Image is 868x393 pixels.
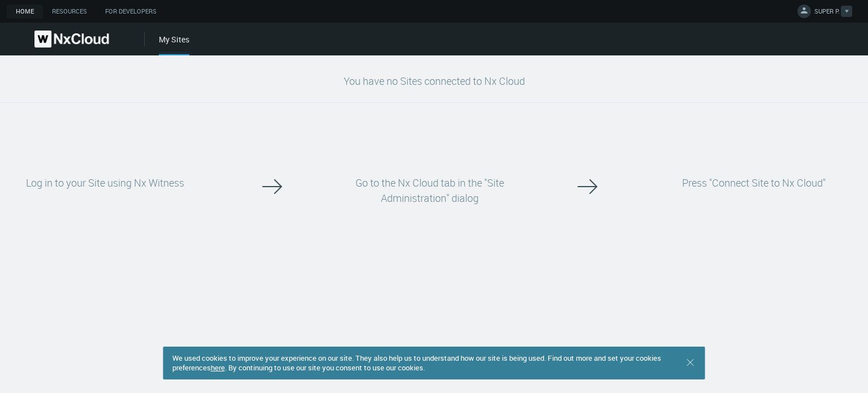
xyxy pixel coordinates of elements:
[211,362,225,373] a: here
[159,33,189,55] div: My Sites
[34,31,109,47] img: Nx Cloud logo
[26,176,184,189] span: Log in to your Site using Nx Witness
[355,176,504,205] span: Go to the Nx Cloud tab in the "Site Administration" dialog
[344,74,525,88] span: You have no Sites connected to Nx Cloud
[43,5,96,19] a: Resources
[814,7,840,20] span: SUPER P.
[96,5,166,19] a: For Developers
[7,5,43,19] a: Home
[225,362,425,373] span: . By continuing to use our site you consent to use our cookies.
[682,176,826,189] span: Press "Connect Site to Nx Cloud"
[172,353,661,373] span: We used cookies to improve your experience on our site. They also help us to understand how our s...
